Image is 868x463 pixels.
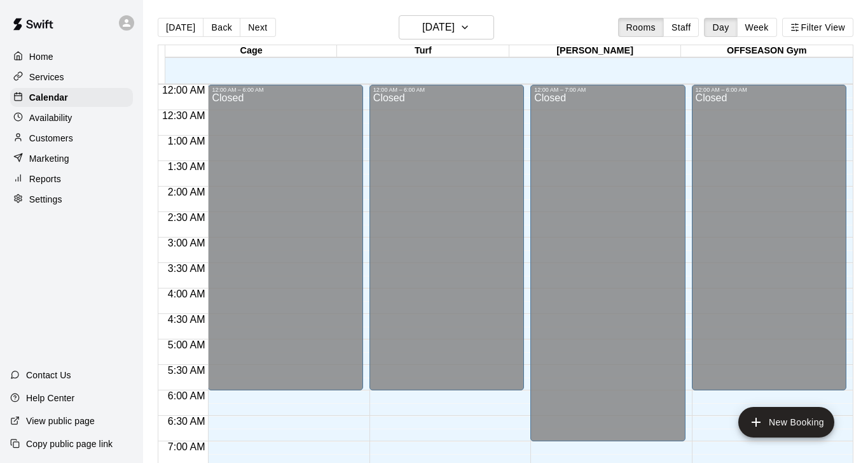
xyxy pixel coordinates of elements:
div: 12:00 AM – 7:00 AM [534,87,681,93]
span: 6:30 AM [165,416,209,427]
a: Services [10,68,133,87]
span: 12:00 AM [159,85,209,96]
div: 12:00 AM – 6:00 AM [696,87,843,93]
span: 3:00 AM [165,238,209,248]
span: 12:30 AM [159,110,209,121]
button: Next [240,18,275,37]
button: Week [737,18,777,37]
span: 5:00 AM [165,339,209,350]
div: OFFSEASON Gym [681,45,853,57]
div: [PERSON_NAME] [509,45,681,57]
button: Filter View [782,18,853,37]
p: Home [29,50,53,63]
span: 6:00 AM [165,390,209,401]
p: Reports [29,173,61,185]
p: Calendar [29,91,68,104]
span: 2:00 AM [165,187,209,197]
p: Marketing [29,152,69,165]
span: 4:00 AM [165,288,209,299]
div: Closed [212,93,359,395]
button: Day [704,18,737,37]
span: 1:00 AM [165,136,209,146]
h6: [DATE] [422,18,455,36]
div: 12:00 AM – 6:00 AM: Closed [369,85,524,390]
div: 12:00 AM – 6:00 AM [373,87,520,93]
div: 12:00 AM – 6:00 AM: Closed [692,85,846,390]
button: Staff [663,18,699,37]
span: 2:30 AM [165,212,209,223]
button: add [738,407,834,438]
p: Settings [29,193,62,206]
p: Help Center [26,392,74,404]
div: Turf [337,45,509,57]
span: 5:30 AM [165,365,209,376]
div: Closed [534,93,681,446]
p: View public page [26,415,95,427]
span: 3:30 AM [165,263,209,274]
button: [DATE] [399,15,494,39]
p: Contact Us [26,369,71,381]
button: Back [203,18,240,37]
a: Reports [10,169,133,189]
span: 1:30 AM [165,161,209,172]
a: Customers [10,129,133,148]
span: 7:00 AM [165,441,209,452]
a: Marketing [10,149,133,168]
a: Home [10,47,133,66]
p: Availability [29,111,72,124]
p: Copy public page link [26,438,113,450]
div: Cage [165,45,337,57]
span: 4:30 AM [165,314,209,325]
p: Services [29,71,64,83]
p: Customers [29,132,73,145]
div: 12:00 AM – 6:00 AM: Closed [208,85,362,390]
div: Closed [373,93,520,395]
a: Calendar [10,88,133,107]
button: [DATE] [158,18,203,37]
a: Settings [10,190,133,209]
div: 12:00 AM – 7:00 AM: Closed [530,85,685,441]
a: Availability [10,108,133,127]
button: Rooms [618,18,664,37]
div: Closed [696,93,843,395]
div: 12:00 AM – 6:00 AM [212,87,359,93]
